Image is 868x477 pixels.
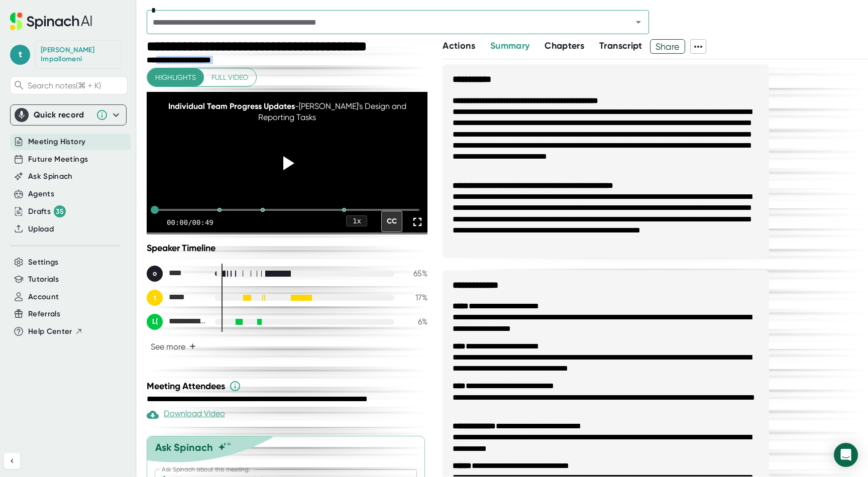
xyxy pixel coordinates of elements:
div: ozan [147,266,207,282]
span: Transcript [599,40,642,51]
button: Drafts 35 [28,205,66,217]
button: Agents [28,188,54,200]
button: Highlights [147,68,204,87]
button: Tutorials [28,274,59,285]
div: 00:00 / 00:49 [167,218,213,226]
div: - [PERSON_NAME]'s Design and Reporting Tasks [161,101,413,124]
button: Chapters [545,39,584,53]
div: Quick record [34,110,91,120]
span: Full video [211,71,248,84]
div: Open Intercom Messenger [834,443,858,467]
span: Help Center [28,326,72,337]
span: Share [650,38,685,55]
button: See more+ [147,338,200,355]
span: t [10,45,30,65]
button: Collapse sidebar [4,453,20,469]
div: Quick record [15,105,122,125]
span: Highlights [155,71,196,84]
div: Tom Impallomeni [41,46,116,63]
button: Upload [28,223,54,235]
span: Actions [443,40,475,51]
div: Lee (Tsickle) [147,314,207,330]
div: 17 % [402,293,427,302]
div: Download Video [147,409,225,421]
div: tom_i [147,290,207,306]
button: Actions [443,39,475,53]
div: 6 % [402,317,427,326]
button: Account [28,291,59,303]
button: Share [650,39,686,54]
button: Ask Spinach [28,171,73,182]
span: Chapters [545,40,584,51]
div: Speaker Timeline [147,243,427,254]
button: Full video [203,68,256,87]
span: + [189,342,196,350]
div: 1 x [346,215,367,226]
div: t [147,290,163,306]
span: Summary [490,40,529,51]
div: Ask Spinach [155,441,213,453]
div: 65 % [402,269,427,278]
div: Drafts [28,205,66,217]
div: L( [147,314,163,330]
button: Referrals [28,308,60,320]
button: Settings [28,257,59,268]
button: Transcript [599,39,642,53]
div: CC [381,211,402,232]
button: Meeting History [28,136,85,148]
div: o [147,266,163,282]
button: Help Center [28,326,83,337]
div: Meeting Attendees [147,380,430,392]
span: Search notes (⌘ + K) [28,81,125,90]
button: Summary [490,39,529,53]
span: Individual Team Progress Updates [168,101,295,111]
button: Future Meetings [28,154,88,165]
div: 35 [54,205,66,217]
button: Open [631,15,645,29]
